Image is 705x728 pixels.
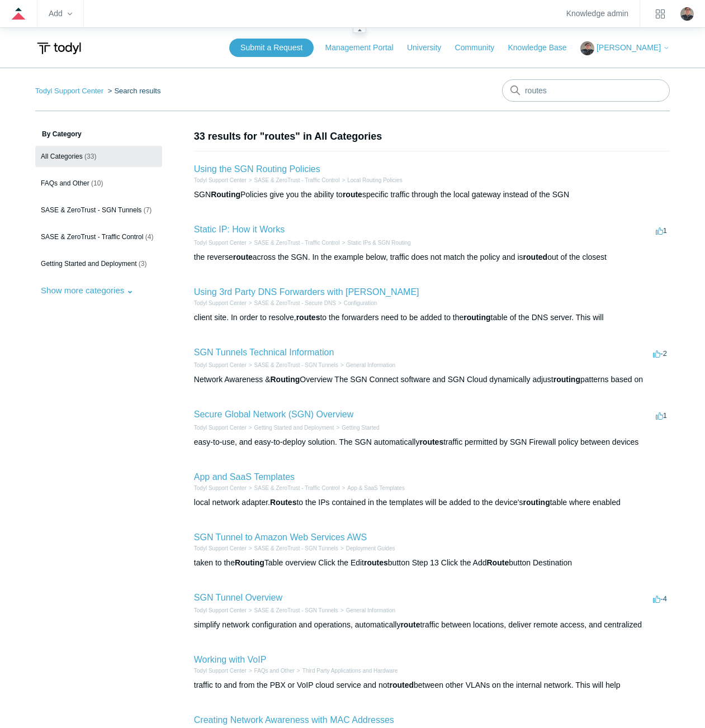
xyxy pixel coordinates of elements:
span: Getting Started and Deployment [41,260,136,268]
span: 1 [656,226,667,235]
a: Todyl Support Center [194,362,247,368]
li: Todyl Support Center [194,361,247,369]
li: Getting Started and Deployment [247,424,334,432]
div: simplify network configuration and operations, automatically traffic between locations, deliver r... [194,619,670,631]
a: Knowledge admin [566,11,628,17]
div: traffic to and from the PBX or VoIP cloud service and not between other VLANs on the internal net... [194,679,670,691]
div: local network adapter. to the IPs contained in the templates will be added to the device's table ... [194,497,670,508]
a: Todyl Support Center [194,545,247,551]
a: SGN Tunnel Overview [194,593,282,602]
a: Static IP: How it Works [194,225,285,234]
a: Configuration [344,300,377,306]
li: General Information [338,361,395,369]
a: General Information [346,607,395,613]
em: Routes [270,498,296,507]
em: route [400,620,420,629]
a: Secure Global Network (SGN) Overview [194,410,353,419]
span: (33) [84,153,96,160]
button: [PERSON_NAME] [580,41,670,55]
input: Search [502,79,670,102]
a: General Information [346,362,395,368]
a: Using 3rd Party DNS Forwarders with [PERSON_NAME] [194,287,419,297]
em: routes [364,558,388,567]
a: Using the SGN Routing Policies [194,164,320,174]
li: Todyl Support Center [35,87,106,95]
li: Deployment Guides [338,544,395,553]
em: routed [389,681,414,689]
a: SASE & ZeroTrust - Secure DNS [254,300,336,306]
a: Todyl Support Center [194,485,247,491]
li: Configuration [336,299,377,307]
li: Todyl Support Center [194,176,247,184]
a: Static IPs & SGN Routing [347,240,410,246]
em: route [343,190,362,199]
a: SGN Tunnel to Amazon Web Services AWS [194,532,367,542]
a: SASE & ZeroTrust - Traffic Control (4) [35,226,162,248]
span: [PERSON_NAME] [597,43,661,52]
em: Routing [235,558,264,567]
div: the reverse across the SGN. In the example below, traffic does not match the policy and is out of... [194,251,670,263]
a: SASE & ZeroTrust - Traffic Control [254,240,340,246]
a: Local Routing Policies [347,177,402,183]
zd-hc-trigger: Click your profile icon to open the profile menu [680,7,694,21]
a: Todyl Support Center [194,668,247,674]
a: Todyl Support Center [194,177,247,183]
li: Todyl Support Center [194,424,247,432]
em: routes [419,437,443,446]
div: taken to the Table overview Click the Edit button Step 13 Click the Add button Destination [194,557,670,569]
a: Submit a Request [229,39,314,57]
a: Todyl Support Center [194,300,247,306]
em: route [233,253,253,261]
div: Network Awareness & Overview The SGN Connect software and SGN Cloud dynamically adjust patterns b... [194,374,670,386]
li: Todyl Support Center [194,544,247,553]
a: Management Portal [325,42,405,54]
a: University [407,42,452,54]
em: Routing [270,375,300,384]
span: (10) [91,179,103,187]
a: Todyl Support Center [194,240,247,246]
li: General Information [338,606,395,615]
a: SASE & ZeroTrust - SGN Tunnels [254,362,338,368]
img: user avatar [680,7,694,21]
em: routes [296,313,320,322]
a: All Categories (33) [35,146,162,167]
span: (4) [145,233,154,241]
a: SASE & ZeroTrust - SGN Tunnels [254,607,338,613]
a: SASE & ZeroTrust - Traffic Control [254,177,340,183]
li: SASE & ZeroTrust - Traffic Control [247,176,340,184]
li: SASE & ZeroTrust - SGN Tunnels [247,361,338,369]
em: routing [463,313,490,322]
li: SASE & ZeroTrust - Traffic Control [247,239,340,247]
a: Getting Started and Deployment [254,425,334,431]
a: App and SaaS Templates [194,472,295,482]
li: SASE & ZeroTrust - SGN Tunnels [247,606,338,615]
li: Todyl Support Center [194,606,247,615]
a: Deployment Guides [346,545,395,551]
zd-hc-trigger: Add [49,11,72,17]
em: routing [523,498,550,507]
li: Todyl Support Center [194,299,247,307]
span: (3) [139,260,147,268]
a: Third Party Applications and Hardware [302,668,398,674]
span: SASE & ZeroTrust - Traffic Control [41,233,143,241]
li: Search results [106,87,161,95]
span: -2 [653,349,667,358]
a: Getting Started [342,425,379,431]
a: SASE & ZeroTrust - SGN Tunnels (7) [35,199,162,221]
li: SASE & ZeroTrust - SGN Tunnels [247,544,338,553]
a: SASE & ZeroTrust - SGN Tunnels [254,545,338,551]
a: Creating Network Awareness with MAC Addresses [194,715,394,725]
h3: By Category [35,129,162,139]
a: Todyl Support Center [194,607,247,613]
a: FAQs and Other (10) [35,173,162,194]
li: Todyl Support Center [194,484,247,492]
a: Todyl Support Center [194,425,247,431]
span: All Categories [41,153,83,160]
a: Todyl Support Center [35,87,103,95]
button: Show more categories [35,280,139,301]
a: Working with VoIP [194,655,267,664]
div: easy-to-use, and easy-to-deploy solution. The SGN automatically traffic permitted by SGN Firewall... [194,436,670,448]
li: App & SaaS Templates [339,484,405,492]
a: SGN Tunnels Technical Information [194,348,334,357]
a: Community [455,42,506,54]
